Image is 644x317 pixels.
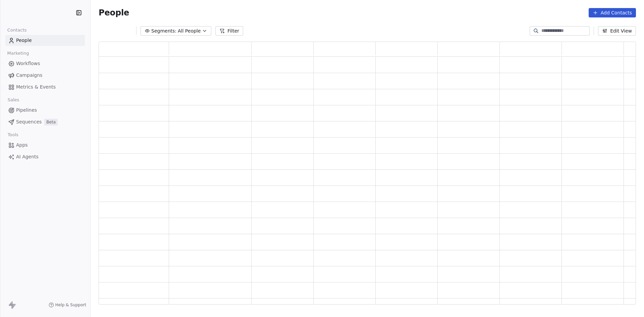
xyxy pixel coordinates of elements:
[5,105,85,116] a: Pipelines
[16,72,42,79] span: Campaigns
[55,302,86,308] span: Help & Support
[5,151,85,162] a: AI Agents
[16,142,28,149] span: Apps
[5,58,85,69] a: Workflows
[151,28,176,35] span: Segments:
[5,130,21,140] span: Tools
[16,37,32,44] span: People
[5,70,85,81] a: Campaigns
[44,119,58,125] span: Beta
[16,84,56,91] span: Metrics & Events
[16,107,37,114] span: Pipelines
[5,116,85,127] a: SequencesBeta
[49,302,86,308] a: Help & Support
[4,48,32,58] span: Marketing
[16,153,39,160] span: AI Agents
[589,8,636,17] button: Add Contacts
[5,35,85,46] a: People
[5,82,85,93] a: Metrics & Events
[4,25,30,35] span: Contacts
[598,26,636,36] button: Edit View
[16,118,42,125] span: Sequences
[16,60,40,67] span: Workflows
[5,95,22,105] span: Sales
[99,8,129,18] span: People
[178,28,201,35] span: All People
[5,140,85,151] a: Apps
[215,26,243,36] button: Filter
